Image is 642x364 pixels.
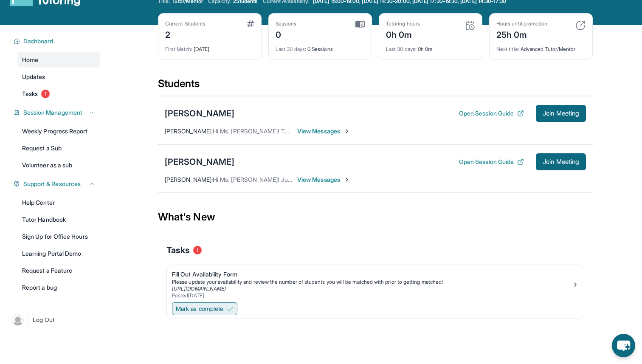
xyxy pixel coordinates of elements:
button: chat-button [612,334,635,357]
span: First Match : [165,46,192,52]
div: 0 Sessions [276,41,365,53]
button: Mark as complete [172,302,237,315]
button: Join Meeting [536,105,586,122]
span: Join Meeting [543,159,579,164]
span: Support & Resources [23,180,81,188]
span: Last 30 days : [276,46,306,52]
img: card [247,20,254,27]
button: Open Session Guide [459,158,524,166]
div: Fill Out Availability Form [172,270,572,279]
div: 0h 0m [386,27,420,41]
div: Posted [DATE] [172,292,572,299]
span: View Messages [297,175,350,184]
div: [DATE] [165,41,254,53]
span: Log Out [33,316,55,324]
div: Hours until promotion [496,20,547,27]
a: Volunteer as a sub [17,158,100,173]
span: View Messages [297,127,350,135]
img: card [575,20,586,31]
span: Dashboard [23,37,53,45]
img: user-img [12,314,24,326]
div: Students [158,77,593,96]
a: Learning Portal Demo [17,246,100,261]
a: Tasks1 [17,86,100,102]
a: Help Center [17,195,100,210]
img: Chevron-Right [344,128,350,135]
div: Tutoring hours [386,20,420,27]
div: 25h 0m [496,27,547,41]
a: Sign Up for Office Hours [17,229,100,244]
div: 2 [165,27,206,41]
span: Join Meeting [543,111,579,116]
div: [PERSON_NAME] [165,107,234,119]
span: [PERSON_NAME] : [165,127,213,135]
button: Join Meeting [536,153,586,170]
span: | [27,315,29,325]
div: Advanced Tutor/Mentor [496,41,586,53]
a: Tutor Handbook [17,212,100,227]
span: Home [22,56,38,64]
a: [URL][DOMAIN_NAME] [172,285,226,292]
a: Request a Sub [17,141,100,156]
a: Report a bug [17,280,100,295]
div: 0 [276,27,297,41]
img: card [465,20,475,31]
span: Tasks [166,244,190,256]
span: Updates [22,73,45,81]
span: 1 [193,246,202,254]
a: Fill Out Availability FormPlease update your availability and review the number of students you w... [167,265,584,301]
span: Last 30 days : [386,46,417,52]
img: card [355,20,365,28]
div: 0h 0m [386,41,475,53]
a: Request a Feature [17,263,100,278]
img: Chevron-Right [344,176,350,183]
div: Current Students [165,20,206,27]
span: [PERSON_NAME] : [165,176,213,183]
img: Mark as complete [227,305,234,312]
button: Dashboard [20,37,95,45]
span: Tasks [22,90,38,98]
div: [PERSON_NAME] [165,156,234,168]
div: Please update your availability and review the number of students you will be matched with prior ... [172,279,572,285]
button: Open Session Guide [459,109,524,118]
span: Session Management [23,108,82,117]
a: Updates [17,69,100,85]
a: |Log Out [8,310,100,329]
button: Session Management [20,108,95,117]
div: Sessions [276,20,297,27]
a: Weekly Progress Report [17,124,100,139]
div: What's New [158,198,593,236]
button: Support & Resources [20,180,95,188]
span: 1 [41,90,50,98]
span: Next title : [496,46,519,52]
span: Mark as complete [176,305,223,313]
a: Home [17,52,100,68]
